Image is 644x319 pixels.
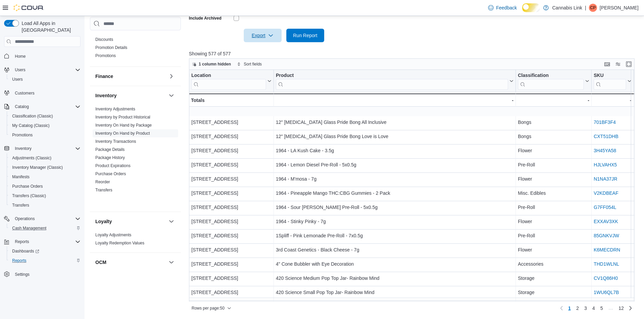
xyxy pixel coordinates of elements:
[95,147,125,152] a: Package Details
[12,144,34,153] button: Inventory
[192,305,224,311] span: Rows per page : 50
[12,258,26,263] span: Reports
[276,161,514,169] div: 1964 - Lemon Diesel Pre-Roll - 5x0.5g
[518,175,589,183] div: Flower
[594,119,616,125] a: 701BF3F4
[244,61,262,67] span: Sort fields
[191,274,271,282] div: [STREET_ADDRESS]
[7,121,83,130] button: My Catalog (Classic)
[12,66,28,74] button: Users
[594,162,617,167] a: HJLVAHX5
[4,48,80,297] nav: Complex example
[12,193,46,198] span: Transfers (Classic)
[12,174,29,180] span: Manifests
[9,163,66,171] a: Inventory Manager (Classic)
[95,45,127,50] a: Promotion Details
[7,130,83,140] button: Promotions
[590,303,598,314] a: Page 4 of 12
[7,201,83,210] button: Transfers
[614,60,622,68] button: Display options
[625,60,633,68] button: Enter fullscreen
[12,215,38,223] button: Operations
[619,305,624,312] span: 12
[191,217,271,225] div: [STREET_ADDRESS]
[518,260,589,268] div: Accessories
[557,303,635,314] nav: Pagination for preceding grid
[12,203,29,208] span: Transfers
[7,256,83,265] button: Reports
[573,303,581,314] a: Page 2 of 12
[1,65,83,75] button: Users
[189,16,221,21] label: Include Archived
[7,153,83,163] button: Adjustments (Classic)
[276,288,514,296] div: 420 Science Small Pop Top Jar- Rainbow Mind
[518,274,589,282] div: Storage
[7,191,83,201] button: Transfers (Classic)
[9,201,80,209] span: Transfers
[95,241,144,245] a: Loyalty Redemption Values
[581,303,590,314] a: Page 3 of 12
[12,248,39,254] span: Dashboards
[594,205,616,210] a: G7FF054L
[600,4,639,12] p: [PERSON_NAME]
[191,288,271,296] div: [STREET_ADDRESS]
[9,122,52,130] a: My Catalog (Classic)
[15,67,25,73] span: Users
[95,155,125,160] a: Package History
[95,155,125,160] span: Package History
[189,50,639,57] p: Showing 577 of 577
[522,3,540,12] input: Dark Mode
[7,163,83,172] button: Inventory Manager (Classic)
[12,52,28,60] a: Home
[552,4,582,12] p: Cannabis Link
[95,115,150,119] a: Inventory by Product Historical
[9,192,80,200] span: Transfers (Classic)
[95,171,126,177] span: Purchase Orders
[12,132,33,138] span: Promotions
[276,73,508,90] div: Product
[95,53,116,58] span: Promotions
[9,131,80,139] span: Promotions
[95,92,166,99] button: Inventory
[95,139,136,144] a: Inventory Transactions
[15,239,29,244] span: Reports
[95,259,166,266] button: OCM
[7,223,83,233] button: Cash Management
[9,224,80,232] span: Cash Management
[95,147,125,152] span: Package Details
[95,37,113,42] a: Discounts
[95,92,117,99] h3: Inventory
[191,73,266,90] div: Location
[15,90,34,96] span: Customers
[95,179,110,185] span: Reorder
[594,275,618,281] a: CV1Q86H0
[95,187,112,193] span: Transfers
[616,303,627,314] a: Page 12 of 12
[95,53,116,58] a: Promotions
[603,60,611,68] button: Keyboard shortcuts
[12,184,43,189] span: Purchase Orders
[90,35,181,67] div: Discounts & Promotions
[594,96,631,104] div: -
[191,96,271,104] div: Totals
[19,20,80,33] span: Load All Apps in [GEOGRAPHIC_DATA]
[90,231,181,252] div: Loyalty
[7,246,83,256] a: Dashboards
[234,60,264,68] button: Sort fields
[9,173,80,181] span: Manifests
[9,122,80,130] span: My Catalog (Classic)
[95,106,135,112] span: Inventory Adjustments
[191,147,271,155] div: [STREET_ADDRESS]
[594,290,619,295] a: 1WU6QL7B
[9,163,80,171] span: Inventory Manager (Classic)
[95,163,130,168] span: Product Expirations
[276,189,514,197] div: 1964 - Pineapple Mango THC:CBG Gummies - 2 Pack
[518,203,589,211] div: Pre-Roll
[95,37,113,42] span: Discounts
[7,172,83,182] button: Manifests
[95,73,113,80] h3: Finance
[1,144,83,153] button: Inventory
[9,112,80,120] span: Classification (Classic)
[594,247,620,252] a: K6MECDRN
